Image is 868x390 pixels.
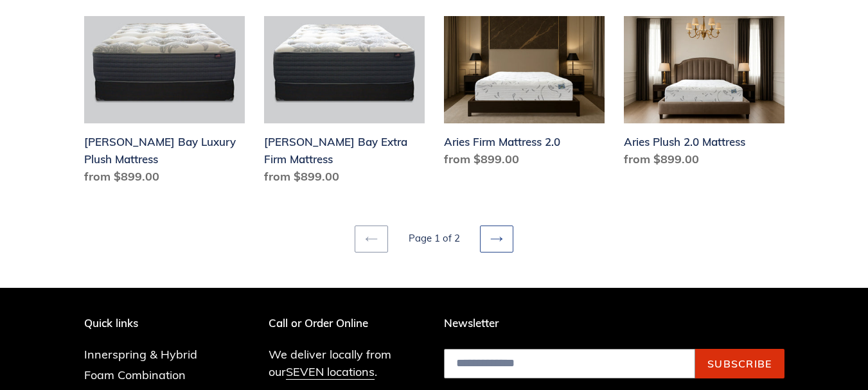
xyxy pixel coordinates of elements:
a: Chadwick Bay Extra Firm Mattress [264,16,425,190]
input: Email address [444,349,695,378]
a: Aries Plush 2.0 Mattress [624,16,784,173]
p: Newsletter [444,317,784,330]
button: Subscribe [695,349,784,378]
a: SEVEN locations [286,364,375,380]
span: Subscribe [707,357,772,370]
a: Chadwick Bay Luxury Plush Mattress [84,16,245,190]
a: Foam Combination [84,368,186,382]
a: Innerspring & Hybrid [84,347,197,362]
li: Page 1 of 2 [391,231,477,246]
p: Call or Order Online [269,317,425,330]
p: We deliver locally from our . [269,346,425,380]
p: Quick links [84,317,217,330]
a: Aries Firm Mattress 2.0 [444,16,605,173]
